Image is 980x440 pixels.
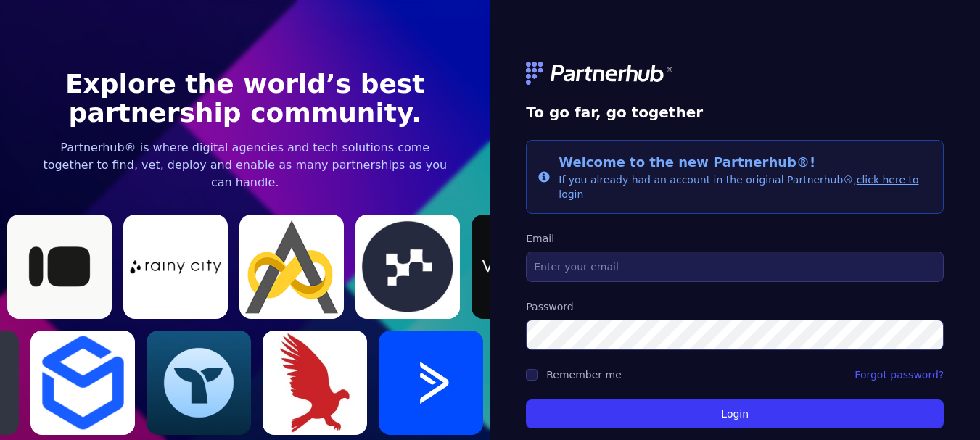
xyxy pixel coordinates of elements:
h1: To go far, go together [526,102,944,123]
img: logo [526,62,674,85]
label: Email [526,231,944,246]
h1: Explore the world’s best partnership community. [36,70,454,128]
input: Enter your email [526,252,944,282]
label: Password [526,299,944,314]
a: Forgot password? [855,368,944,382]
p: Partnerhub® is where digital agencies and tech solutions come together to find, vet, deploy and e... [36,139,454,191]
label: Remember me [546,369,622,381]
button: Login [526,399,944,428]
span: Welcome to the new Partnerhub®! [559,154,815,170]
div: If you already had an account in the original Partnerhub®, [559,152,931,202]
